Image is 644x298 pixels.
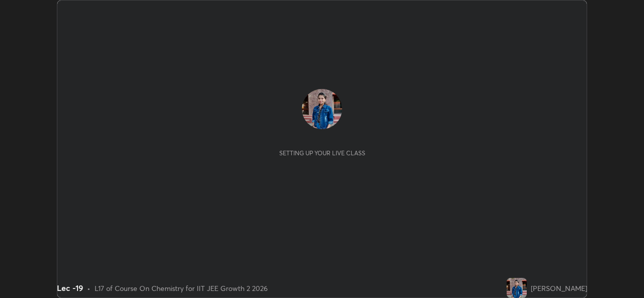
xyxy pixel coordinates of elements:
img: afbd5aa0a622416b8b8991d38887bb34.jpg [302,89,342,129]
div: L17 of Course On Chemistry for IIT JEE Growth 2 2026 [95,283,268,293]
div: • [87,283,91,293]
div: Lec -19 [57,282,83,294]
div: Setting up your live class [279,149,365,157]
img: afbd5aa0a622416b8b8991d38887bb34.jpg [507,278,527,298]
div: [PERSON_NAME] [531,283,587,293]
